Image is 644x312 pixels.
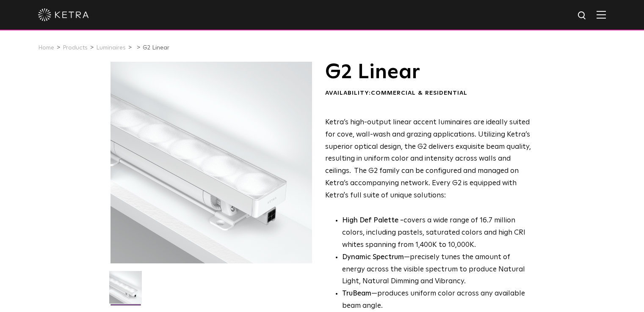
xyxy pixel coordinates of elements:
[342,215,531,252] p: covers a wide range of 16.7 million colors, including pastels, saturated colors and high CRI whit...
[109,271,142,310] img: G2-Linear-2021-Web-Square
[325,117,531,202] p: Ketra’s high-output linear accent luminaires are ideally suited for cove, wall-wash and grazing a...
[371,90,467,96] span: Commercial & Residential
[96,45,126,51] a: Luminaires
[38,8,89,21] img: ketra-logo-2019-white
[342,254,404,261] strong: Dynamic Spectrum
[597,11,606,19] img: Hamburger%20Nav.svg
[342,290,371,297] strong: TruBeam
[342,252,531,288] li: —precisely tunes the amount of energy across the visible spectrum to produce Natural Light, Natur...
[38,45,54,51] a: Home
[143,45,169,51] a: G2 Linear
[342,217,404,224] strong: High Def Palette -
[577,11,588,21] img: search icon
[325,62,531,83] h1: G2 Linear
[325,89,531,98] div: Availability:
[63,45,88,51] a: Products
